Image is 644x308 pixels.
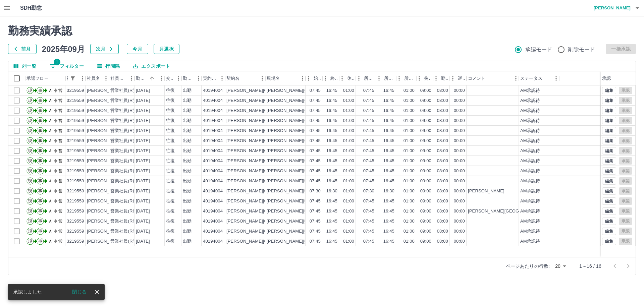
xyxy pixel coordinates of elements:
div: 16:45 [326,108,337,114]
div: [PERSON_NAME][GEOGRAPHIC_DATA][PERSON_NAME][GEOGRAPHIC_DATA] [267,138,432,144]
div: 営業社員(R契約) [110,98,143,104]
div: [DATE] [136,87,150,94]
text: 事 [38,88,42,93]
div: 営業社員(R契約) [110,138,143,144]
span: 削除モード [568,46,595,54]
text: Ａ [48,118,52,123]
div: 40194004 [203,158,223,164]
text: 営 [58,138,62,143]
div: 09:00 [420,158,431,164]
div: 承認 [602,71,611,85]
div: 3219559 [67,168,84,174]
div: 所定終業 [376,71,396,85]
text: 営 [58,148,62,153]
div: [PERSON_NAME] [87,87,123,94]
div: 01:00 [404,168,415,174]
div: 01:00 [343,168,354,174]
div: [PERSON_NAME] [87,178,123,184]
div: 出勤 [183,118,192,124]
div: 07:45 [363,158,374,164]
div: [PERSON_NAME] [87,108,123,114]
text: Ａ [48,169,52,173]
div: 00:00 [454,168,465,174]
button: 編集 [602,117,616,124]
div: 往復 [166,158,175,164]
div: 01:00 [404,148,415,154]
button: メニュー [173,73,183,83]
div: 07:45 [363,138,374,144]
div: 07:45 [363,87,374,94]
button: メニュー [217,73,227,83]
text: 事 [38,118,42,123]
div: 40194004 [203,108,223,114]
div: 16:45 [326,128,337,134]
div: 01:00 [404,98,415,104]
div: 往復 [166,138,175,144]
div: 40194004 [203,138,223,144]
button: メニュー [298,73,308,83]
div: 08:00 [437,168,448,174]
text: 営 [58,159,62,163]
text: 事 [38,138,42,143]
button: メニュー [157,73,167,83]
button: 列選択 [8,61,42,71]
div: [PERSON_NAME] [87,158,123,164]
div: 00:00 [454,118,465,124]
div: 3219559 [67,178,84,184]
div: 16:45 [383,158,394,164]
button: 編集 [602,218,616,225]
div: 往復 [166,148,175,154]
button: 次月 [90,44,119,54]
div: 40194004 [203,128,223,134]
div: 07:45 [310,158,321,164]
div: 3219559 [67,87,84,94]
div: [PERSON_NAME][GEOGRAPHIC_DATA][PERSON_NAME][GEOGRAPHIC_DATA] [267,168,432,174]
button: 編集 [602,177,616,185]
div: 09:00 [420,87,431,94]
div: [PERSON_NAME][GEOGRAPHIC_DATA] [226,168,309,174]
text: Ａ [48,128,52,133]
div: [PERSON_NAME][GEOGRAPHIC_DATA] [226,138,309,144]
div: 営業社員(R契約) [110,178,143,184]
text: 事 [38,108,42,113]
div: 営業社員(R契約) [110,168,143,174]
div: [PERSON_NAME][GEOGRAPHIC_DATA] [226,128,309,134]
div: 07:45 [310,87,321,94]
div: コメント [467,71,519,85]
div: 営業社員(R契約) [110,128,143,134]
div: 09:00 [420,128,431,134]
div: 16:45 [326,98,337,104]
div: [PERSON_NAME][GEOGRAPHIC_DATA][PERSON_NAME][GEOGRAPHIC_DATA] [267,98,432,104]
div: 勤務区分 [183,71,194,85]
div: [PERSON_NAME] [87,98,123,104]
div: 16:45 [326,118,337,124]
div: 16:45 [383,108,394,114]
div: 08:00 [437,108,448,114]
div: 終業 [330,71,338,85]
div: ステータス [520,71,542,85]
text: 現 [28,118,32,123]
div: 00:00 [454,87,465,94]
div: 所定終業 [384,71,395,85]
div: 往復 [166,108,175,114]
div: [DATE] [136,158,150,164]
div: AM承認待 [520,98,540,104]
text: 現 [28,148,32,153]
text: Ａ [48,98,52,103]
div: [PERSON_NAME][GEOGRAPHIC_DATA][PERSON_NAME][GEOGRAPHIC_DATA] [267,158,432,164]
h2: 勤務実績承認 [8,24,636,37]
div: 契約名 [225,71,265,85]
div: 08:00 [437,158,448,164]
text: 現 [28,159,32,163]
button: ソート [147,74,157,83]
div: 所定開始 [364,71,375,85]
button: 編集 [602,167,616,175]
button: メニュー [77,73,88,83]
text: 事 [38,98,42,103]
div: 勤務日 [136,71,147,85]
div: 07:45 [310,168,321,174]
div: 拘束 [424,71,432,85]
text: 事 [38,159,42,163]
div: 1件のフィルターを適用中 [68,74,77,83]
div: 出勤 [183,138,192,144]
